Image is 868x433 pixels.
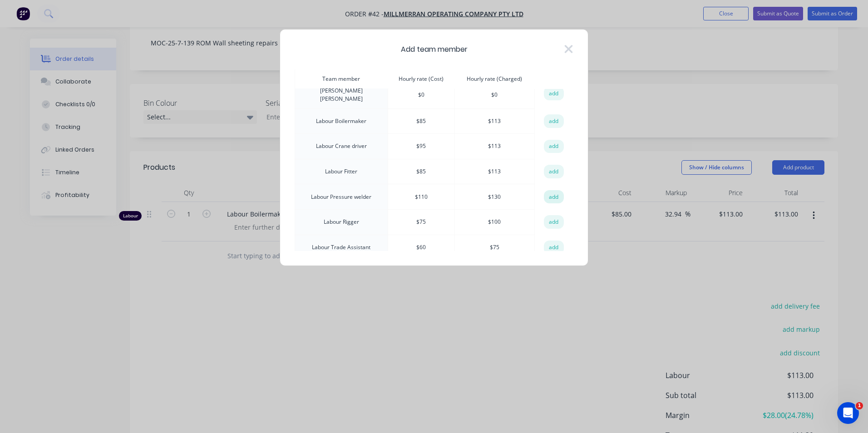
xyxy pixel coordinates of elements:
[454,209,534,235] td: $ 100
[837,402,859,424] iframe: Intercom live chat
[454,134,534,159] td: $ 113
[388,69,454,89] th: Hourly rate (Cost)
[454,81,534,108] td: $ 0
[295,108,388,134] td: Labour Boilermaker
[295,184,388,210] td: Labour Pressure welder
[295,159,388,184] td: Labour Fitter
[388,81,454,108] td: $ 0
[454,235,534,260] td: $ 75
[454,184,534,210] td: $ 130
[544,140,564,153] button: add
[388,184,454,210] td: $ 110
[544,114,564,128] button: add
[454,159,534,184] td: $ 113
[856,402,863,409] span: 1
[388,235,454,260] td: $ 60
[295,235,388,260] td: Labour Trade Assistant
[388,159,454,184] td: $ 85
[534,69,573,89] th: action
[388,108,454,134] td: $ 85
[388,134,454,159] td: $ 95
[544,87,564,100] button: add
[544,215,564,229] button: add
[454,108,534,134] td: $ 113
[544,165,564,178] button: add
[295,209,388,235] td: Labour Rigger
[295,81,388,108] td: [PERSON_NAME] [PERSON_NAME]
[544,241,564,254] button: add
[454,69,534,89] th: Hourly rate (Charged)
[544,190,564,204] button: add
[401,44,468,55] span: Add team member
[388,209,454,235] td: $ 75
[295,134,388,159] td: Labour Crane driver
[295,69,388,89] th: Team member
